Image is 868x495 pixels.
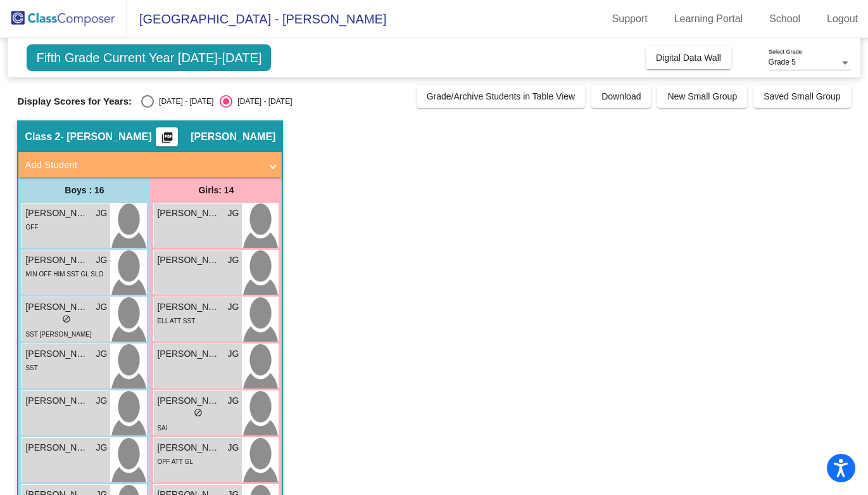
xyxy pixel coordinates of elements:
span: SST [PERSON_NAME] [25,331,91,338]
a: Learning Portal [664,9,753,29]
button: New Small Group [657,85,747,108]
span: New Small Group [667,91,737,101]
mat-expansion-panel-header: Add Student [18,152,282,177]
span: [PERSON_NAME] [191,131,275,143]
button: Grade/Archive Students in Table View [417,85,586,108]
div: [DATE] - [DATE] [232,96,292,107]
span: [PERSON_NAME] [25,441,89,454]
span: ELL ATT SST [157,318,195,325]
span: JG [96,254,108,267]
span: - [PERSON_NAME] [60,131,151,143]
mat-radio-group: Select an option [141,95,292,108]
span: SST [25,364,37,371]
a: Support [602,9,658,29]
a: Logout [817,9,868,29]
button: Print Students Details [156,127,178,146]
span: Digital Data Wall [656,53,721,63]
span: Grade 5 [769,58,796,67]
span: Saved Small Group [764,91,840,101]
span: JG [96,300,108,314]
span: OFF ATT GL [157,458,192,465]
a: School [759,9,810,29]
span: [PERSON_NAME] [157,441,220,454]
span: [PERSON_NAME] [157,394,220,408]
span: Fifth Grade Current Year [DATE]-[DATE] [27,44,271,71]
button: Digital Data Wall [646,46,731,69]
span: JG [96,394,108,408]
span: Display Scores for Years: [17,96,132,107]
span: [PERSON_NAME] [157,347,220,361]
span: JG [96,207,108,220]
span: JG [228,207,239,220]
span: [PERSON_NAME] [25,394,89,408]
span: MIN OFF HIM SST GL SLO [25,271,103,278]
span: [GEOGRAPHIC_DATA] - [PERSON_NAME] [127,9,386,29]
span: [PERSON_NAME] [157,254,220,267]
span: JG [96,347,108,361]
span: JG [228,394,239,408]
span: SAI [157,425,167,432]
span: [PERSON_NAME] [157,207,220,220]
span: [PERSON_NAME] [25,300,89,314]
button: Saved Small Group [753,85,850,108]
span: Class 2 [25,131,60,143]
span: do_not_disturb_alt [62,314,71,323]
span: JG [96,441,108,454]
span: do_not_disturb_alt [194,408,203,417]
div: Boys : 16 [18,177,150,203]
span: JG [228,300,239,314]
div: [DATE] - [DATE] [154,96,213,107]
span: JG [228,254,239,267]
span: [PERSON_NAME] [25,207,89,220]
span: [PERSON_NAME] [25,254,89,267]
span: OFF [25,224,38,231]
span: Grade/Archive Students in Table View [427,91,576,101]
button: Download [591,85,651,108]
span: [PERSON_NAME] [157,300,220,314]
mat-panel-title: Add Student [25,158,260,172]
span: JG [228,441,239,454]
div: Girls: 14 [150,177,282,203]
span: JG [228,347,239,361]
mat-icon: picture_as_pdf [160,131,175,149]
span: [PERSON_NAME] [25,347,89,361]
span: Download [601,91,641,101]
